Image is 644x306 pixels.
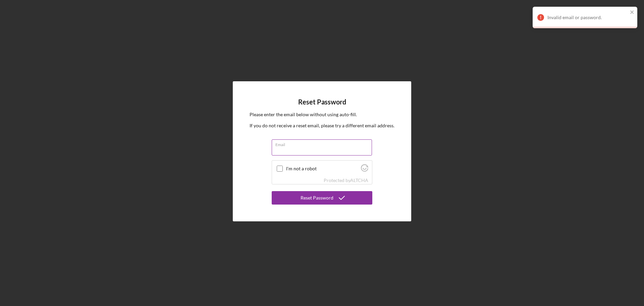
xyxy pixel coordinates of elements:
label: Email [275,140,372,147]
button: Reset Password [272,191,372,205]
h4: Reset Password [298,98,346,106]
div: Reset Password [301,191,333,205]
label: I'm not a robot [286,166,359,171]
p: Please enter the email below without using auto-fill. [250,111,394,118]
div: Invalid email or password. [547,15,628,20]
button: close [630,9,635,16]
a: Visit Altcha.org [361,167,368,173]
p: If you do not receive a reset email, please try a different email address. [250,122,394,129]
a: Visit Altcha.org [350,177,368,183]
div: Protected by [324,178,368,183]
